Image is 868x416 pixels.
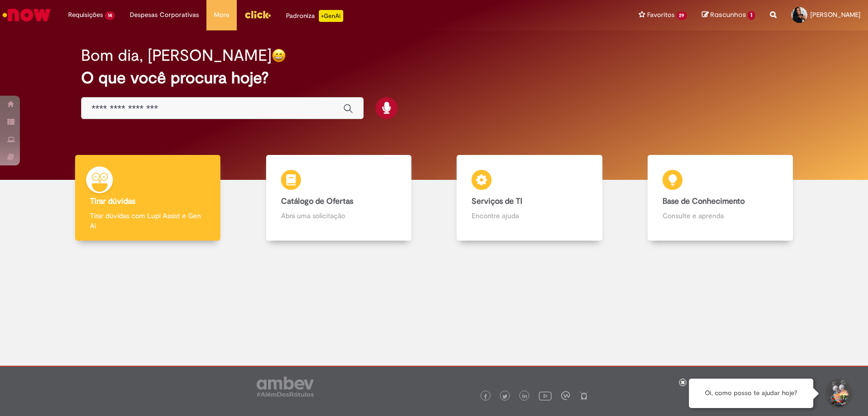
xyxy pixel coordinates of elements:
span: 29 [676,11,687,20]
img: logo_footer_twitter.png [502,394,507,399]
img: ServiceNow [1,5,52,25]
a: Serviços de TI Encontre ajuda [434,155,625,241]
b: Base de Conhecimento [663,196,745,206]
b: Catálogo de Ofertas [281,196,353,206]
span: 1 [748,11,755,20]
p: Tirar dúvidas com Lupi Assist e Gen Ai [90,211,205,231]
img: logo_footer_linkedin.png [522,394,527,400]
span: Requisições [68,10,103,20]
a: Rascunhos [702,10,755,20]
img: logo_footer_facebook.png [483,394,488,399]
img: logo_footer_ambev_rotulo_gray.png [257,377,314,397]
img: click_logo_yellow_360x200.png [244,7,271,22]
button: Iniciar Conversa de Suporte [823,379,853,409]
div: Oi, como posso te ajudar hoje? [689,379,813,408]
div: Padroniza [286,10,343,22]
a: Catálogo de Ofertas Abra uma solicitação [243,155,434,241]
a: Tirar dúvidas Tirar dúvidas com Lupi Assist e Gen Ai [52,155,243,241]
span: [PERSON_NAME] [810,10,861,19]
b: Tirar dúvidas [90,196,135,206]
p: +GenAi [319,10,343,22]
b: Serviços de TI [472,196,522,206]
img: logo_footer_workplace.png [561,391,570,400]
span: More [214,10,229,20]
img: happy-face.png [272,48,286,63]
span: Favoritos [647,10,675,20]
p: Abra uma solicitação [281,211,396,221]
span: Rascunhos [710,10,746,19]
h2: Bom dia, [PERSON_NAME] [81,47,272,64]
img: logo_footer_youtube.png [539,389,552,402]
h2: O que você procura hoje? [81,69,787,87]
p: Consulte e aprenda [663,211,778,221]
img: logo_footer_naosei.png [579,391,588,400]
a: Base de Conhecimento Consulte e aprenda [625,155,816,241]
span: 14 [105,11,115,20]
p: Encontre ajuda [472,211,587,221]
span: Despesas Corporativas [130,10,199,20]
